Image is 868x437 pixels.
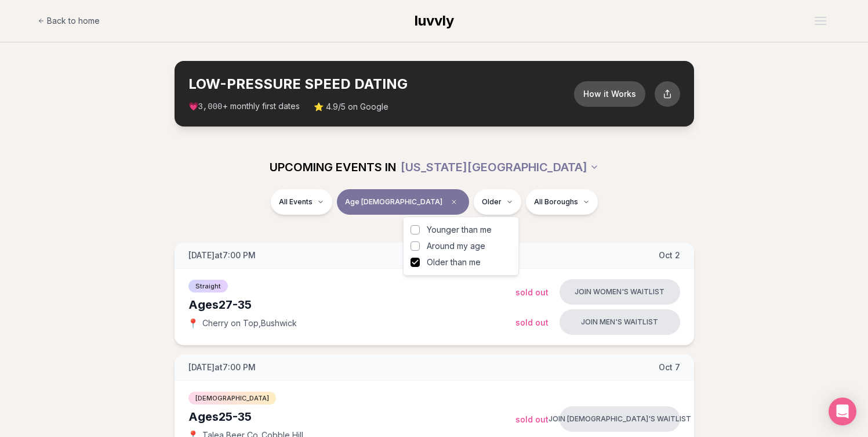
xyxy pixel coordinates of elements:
[659,362,680,373] span: Oct 7
[534,197,578,207] span: All Boroughs
[427,257,481,268] span: Older than me
[279,197,313,207] span: All Events
[447,195,461,209] span: Clear age
[411,241,420,251] button: Around my age
[659,250,680,261] span: Oct 2
[574,81,645,107] button: How it Works
[526,189,598,215] button: All Boroughs
[829,398,856,425] div: Open Intercom Messenger
[314,101,388,113] span: ⭐ 4.9/5 on Google
[188,362,256,373] span: [DATE] at 7:00 PM
[560,406,680,432] button: Join [DEMOGRAPHIC_DATA]'s waitlist
[415,12,454,30] a: luvvly
[474,189,521,215] button: Older
[188,392,276,405] span: [DEMOGRAPHIC_DATA]
[202,317,297,329] span: Cherry on Top , Bushwick
[188,409,515,425] div: Ages 25-35
[188,100,300,113] span: 💗 + monthly first dates
[401,154,599,180] button: [US_STATE][GEOGRAPHIC_DATA]
[345,197,442,207] span: Age [DEMOGRAPHIC_DATA]
[515,414,549,424] span: Sold Out
[188,250,256,261] span: [DATE] at 7:00 PM
[188,319,198,328] span: 📍
[188,75,574,93] h2: LOW-PRESSURE SPEED DATING
[810,12,831,30] button: Open menu
[188,280,228,292] span: Straight
[198,102,223,111] span: 3,000
[270,159,396,175] span: UPCOMING EVENTS IN
[337,189,469,215] button: Age [DEMOGRAPHIC_DATA]Clear age
[415,12,454,29] span: luvvly
[427,240,485,252] span: Around my age
[38,9,100,32] a: Back to home
[47,15,100,27] span: Back to home
[515,287,549,297] span: Sold Out
[411,225,420,234] button: Younger than me
[271,189,332,215] button: All Events
[411,258,420,267] button: Older than me
[560,309,680,335] button: Join men's waitlist
[427,224,492,236] span: Younger than me
[515,317,549,327] span: Sold Out
[188,297,515,313] div: Ages 27-35
[482,197,502,207] span: Older
[560,279,680,305] button: Join women's waitlist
